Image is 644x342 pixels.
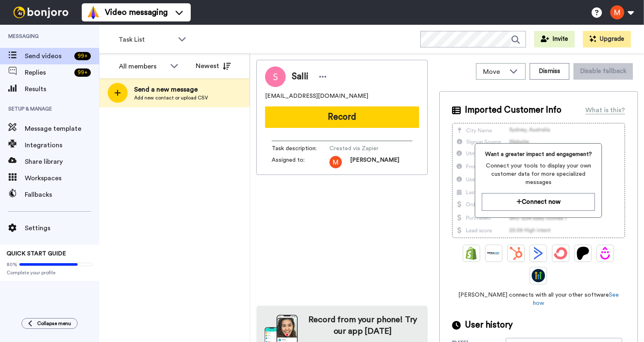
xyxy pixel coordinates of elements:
span: [EMAIL_ADDRESS][DOMAIN_NAME] [265,92,368,100]
img: GoHighLevel [532,269,545,282]
span: Send videos [25,51,71,61]
div: What is this? [585,105,625,115]
div: 99 + [74,68,91,77]
span: Imported Customer Info [465,104,561,116]
span: Created via Zapier [329,144,408,153]
span: Collapse menu [37,320,71,327]
img: Ontraport [487,247,500,260]
button: Record [265,106,419,128]
span: Want a greater impact and engagement? [482,150,595,158]
img: ActiveCampaign [532,247,545,260]
span: Integrations [25,140,99,150]
button: Newest [189,58,237,74]
span: Task List [118,35,174,45]
a: See how [533,292,619,306]
div: 99 + [74,52,91,60]
span: Fallbacks [25,190,99,200]
span: Video messaging [105,7,168,18]
h4: Record from your phone! Try our app [DATE] [306,314,419,337]
img: Patreon [576,247,590,260]
span: Assigned to: [272,156,329,168]
img: Image of Salli [265,66,286,87]
span: Complete your profile [7,269,92,276]
button: Connect now [482,193,595,211]
button: Invite [534,31,575,47]
button: Dismiss [530,63,569,80]
button: Disable fallback [573,63,633,80]
img: Hubspot [509,247,523,260]
span: Message template [25,124,99,134]
span: Task description : [272,144,329,153]
div: All members [119,61,166,71]
span: Send a new message [134,85,208,94]
span: User history [465,319,513,331]
span: [PERSON_NAME] [350,156,399,168]
span: QUICK START GUIDE [7,251,66,257]
span: Add new contact or upload CSV [134,94,208,101]
span: Salli [292,71,308,83]
img: vm-color.svg [87,6,100,19]
img: bj-logo-header-white.svg [10,7,72,18]
span: Replies [25,68,71,78]
img: ConvertKit [554,247,567,260]
span: 80% [7,261,17,268]
span: Share library [25,157,99,167]
span: Connect your tools to display your own customer data for more specialized messages [482,162,595,186]
span: Workspaces [25,173,99,183]
img: Drip [599,247,612,260]
img: AATXAJxUPUw0KwjrwtrVz4NcyDuXPINjp6wmrl0D2Zgt=s96-c [329,156,342,168]
img: Shopify [465,247,478,260]
button: Collapse menu [21,318,78,329]
button: Upgrade [583,31,631,47]
span: Settings [25,223,99,233]
span: Move [483,67,505,77]
span: [PERSON_NAME] connects with all your other software [452,291,625,307]
span: Results [25,84,99,94]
